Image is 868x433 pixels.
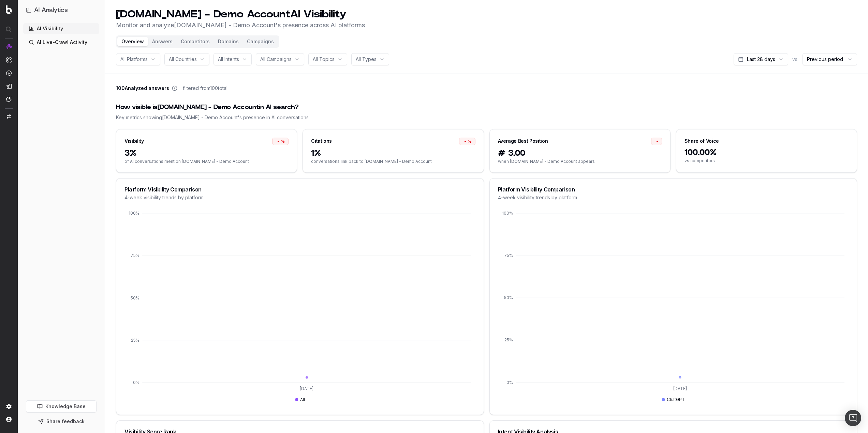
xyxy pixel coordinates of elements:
span: vs competitors [685,158,849,164]
div: 4-week visibility trends by platform [124,194,475,201]
div: 4-week visibility trends by platform [498,194,849,201]
img: Switch project [7,114,11,119]
tspan: 50% [131,295,139,300]
button: Overview [117,37,148,46]
span: 1% [311,148,475,159]
tspan: [DATE] [300,386,313,391]
img: Assist [6,96,12,102]
span: All Countries [169,56,197,63]
span: % [281,139,285,144]
a: Knowledge Base [26,400,97,413]
button: Competitors [177,37,214,46]
img: Setting [6,404,12,409]
span: All Platforms [120,56,148,63]
div: - [651,138,662,145]
span: of AI conversations mention [DOMAIN_NAME] - Demo Account [124,159,289,164]
span: # 3.00 [498,148,662,159]
div: - [272,138,289,145]
tspan: 0% [506,380,513,385]
div: Platform Visibility Comparison [124,187,475,192]
img: My account [6,417,12,422]
tspan: [DATE] [673,386,687,391]
h1: AI Analytics [34,5,68,15]
span: vs. [792,56,798,63]
span: filtered from 100 total [183,85,227,92]
div: Share of Voice [685,138,719,144]
img: Studio [6,83,12,89]
div: - [459,138,475,145]
span: 3% [124,148,289,159]
span: 100.00% [685,147,849,158]
button: Answers [148,37,177,46]
tspan: 0% [133,380,139,385]
a: AI Live-Crawl Activity [23,37,99,48]
div: Visibility [124,138,144,144]
img: Intelligence [6,57,12,63]
tspan: 100% [502,211,513,216]
tspan: 25% [131,338,139,343]
div: Key metrics showing [DOMAIN_NAME] - Demo Account 's presence in AI conversations [116,114,857,121]
span: when [DOMAIN_NAME] - Demo Account appears [498,159,662,164]
span: % [468,139,472,144]
span: conversations link back to [DOMAIN_NAME] - Demo Account [311,159,475,164]
div: Average Best Position [498,138,548,144]
img: Analytics [6,44,12,49]
span: 100 Analyzed answers [116,85,169,92]
h1: [DOMAIN_NAME] - Demo Account AI Visibility [116,8,365,20]
tspan: 100% [129,211,139,216]
button: Domains [214,37,243,46]
div: Platform Visibility Comparison [498,187,849,192]
div: All [295,397,305,402]
span: All Intents [218,56,239,63]
button: AI Analytics [26,5,97,15]
button: Share feedback [26,415,97,428]
tspan: 25% [504,338,513,343]
div: Open Intercom Messenger [845,410,861,426]
span: All Topics [313,56,335,63]
tspan: 50% [504,295,513,300]
span: All Campaigns [260,56,292,63]
div: ChatGPT [662,397,685,402]
div: How visible is [DOMAIN_NAME] - Demo Account in AI search? [116,103,857,112]
img: Botify logo [6,5,12,14]
button: Campaigns [243,37,278,46]
a: AI Visibility [23,23,99,34]
tspan: 75% [131,253,139,258]
img: Activation [6,70,12,76]
tspan: 75% [504,253,513,258]
div: Citations [311,138,332,144]
p: Monitor and analyze [DOMAIN_NAME] - Demo Account 's presence across AI platforms [116,20,365,30]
